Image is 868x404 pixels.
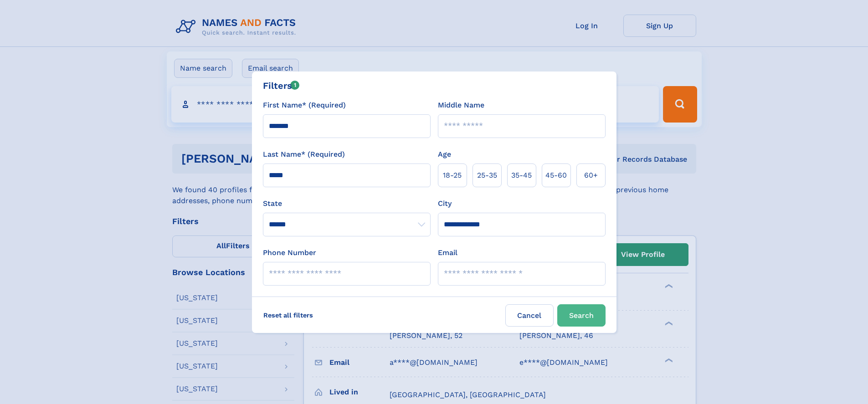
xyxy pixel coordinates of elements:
[557,304,606,327] button: Search
[584,170,598,181] span: 60+
[438,149,451,160] label: Age
[263,198,431,209] label: State
[545,170,567,181] span: 45‑60
[263,79,300,92] div: Filters
[438,198,452,209] label: City
[263,100,346,111] label: First Name* (Required)
[438,247,457,258] label: Email
[263,149,345,160] label: Last Name* (Required)
[257,304,319,326] label: Reset all filters
[443,170,462,181] span: 18‑25
[511,170,532,181] span: 35‑45
[505,304,554,327] label: Cancel
[263,247,316,258] label: Phone Number
[477,170,497,181] span: 25‑35
[438,100,484,111] label: Middle Name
